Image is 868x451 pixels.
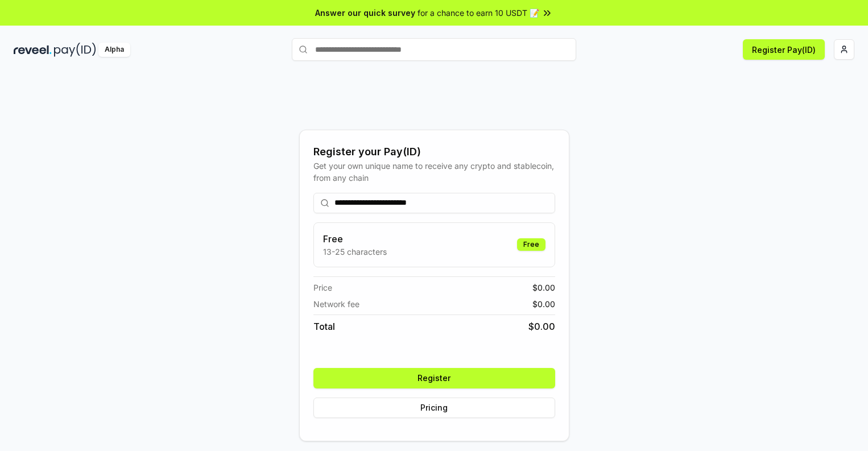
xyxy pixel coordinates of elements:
[315,7,415,19] span: Answer our quick survey
[313,160,555,184] div: Get your own unique name to receive any crypto and stablecoin, from any chain
[418,7,539,19] span: for a chance to earn 10 USDT 📝
[323,246,387,258] p: 13-25 characters
[14,43,52,57] img: reveel_dark
[323,232,387,246] h3: Free
[313,368,555,388] button: Register
[313,298,359,310] span: Network fee
[743,39,825,60] button: Register Pay(ID)
[313,282,332,293] span: Price
[532,298,555,310] span: $ 0.00
[532,282,555,293] span: $ 0.00
[313,144,555,160] div: Register your Pay(ID)
[313,320,335,333] span: Total
[98,43,130,57] div: Alpha
[54,43,96,57] img: pay_id
[517,238,545,251] div: Free
[528,320,555,333] span: $ 0.00
[313,398,555,418] button: Pricing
